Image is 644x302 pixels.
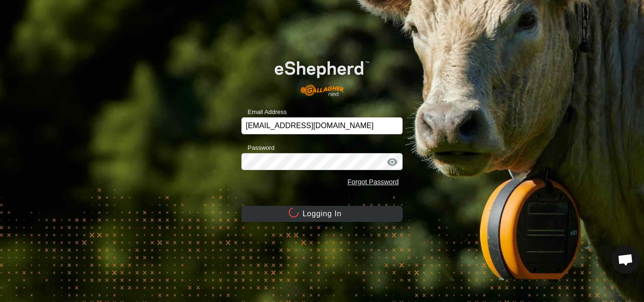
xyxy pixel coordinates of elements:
[241,143,274,153] label: Password
[241,206,403,222] button: Logging In
[241,117,403,134] input: Email Address
[241,107,287,117] label: Email Address
[347,178,399,186] a: Forgot Password
[611,245,640,274] div: Open chat
[257,48,386,102] img: E-shepherd Logo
